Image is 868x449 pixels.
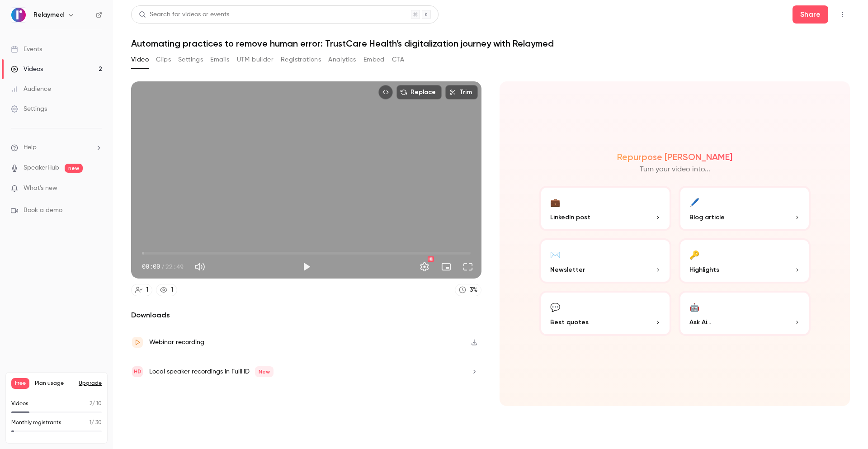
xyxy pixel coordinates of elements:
div: Local speaker recordings in FullHD [149,366,274,377]
h6: Relaymed [33,10,64,19]
p: Turn your video into... [640,164,710,175]
p: / 10 [90,400,102,408]
span: Book a demo [24,206,62,215]
button: Mute [191,258,209,276]
div: ✉️ [550,247,560,261]
a: 1 [156,284,177,296]
button: UTM builder [237,52,274,67]
button: Share [793,5,828,24]
img: Relaymed [11,8,26,22]
iframe: Noticeable Trigger [91,184,102,193]
div: 🤖 [689,300,699,314]
button: Top Bar Actions [835,7,850,22]
button: Play [297,258,316,276]
span: Newsletter [550,265,585,274]
h1: Automating practices to remove human error: TrustCare Health’s digitalization journey with Relaymed [131,38,850,49]
span: 1 [90,420,91,425]
button: 🤖Ask Ai... [679,291,811,336]
span: Free [11,378,29,389]
span: / [161,262,165,271]
button: ✉️Newsletter [539,238,671,284]
span: new [65,164,83,173]
button: 💬Best quotes [539,291,671,336]
div: Events [11,45,42,54]
div: Audience [11,85,51,94]
button: Turn on miniplayer [437,258,455,276]
button: Settings [415,258,434,276]
li: help-dropdown-opener [11,143,102,152]
button: CTA [392,52,404,67]
span: Best quotes [550,317,589,327]
button: Embed video [378,85,393,99]
div: Settings [11,104,47,113]
button: Upgrade [79,380,102,387]
p: Monthly registrants [11,419,61,427]
span: LinkedIn post [550,213,590,222]
button: Replace [396,85,442,99]
span: Help [24,143,37,152]
div: Webinar recording [149,337,204,348]
span: 2 [90,401,92,406]
div: 💼 [550,195,560,209]
span: Plan usage [35,380,73,387]
button: Clips [156,52,171,67]
button: Embed [363,52,385,67]
div: 1 [146,285,148,295]
button: Settings [178,52,203,67]
p: / 30 [90,419,102,427]
div: 3 % [470,285,477,295]
div: HD [428,256,434,262]
span: New [255,366,274,377]
p: Videos [11,400,28,408]
span: 22:49 [165,262,184,271]
span: Highlights [689,265,719,274]
div: 🔑 [689,247,699,261]
h2: Downloads [131,310,481,321]
span: Blog article [689,213,725,222]
a: 3% [455,284,481,296]
span: Ask Ai... [689,317,711,327]
div: 1 [171,285,173,295]
div: 🖊️ [689,195,699,209]
button: 🔑Highlights [679,238,811,284]
button: Emails [210,52,229,67]
button: Full screen [459,258,477,276]
div: 00:00 [142,262,184,271]
button: 💼LinkedIn post [539,186,671,231]
div: Search for videos or events [139,10,229,19]
div: Videos [11,65,43,74]
button: 🖊️Blog article [679,186,811,231]
div: 💬 [550,300,560,314]
button: Video [131,52,149,67]
button: Trim [445,85,478,99]
button: Analytics [328,52,356,67]
h2: Repurpose [PERSON_NAME] [617,151,732,162]
span: What's new [24,184,57,193]
span: 00:00 [142,262,160,271]
a: 1 [131,284,152,296]
button: Registrations [281,52,321,67]
a: SpeakerHub [24,163,59,173]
